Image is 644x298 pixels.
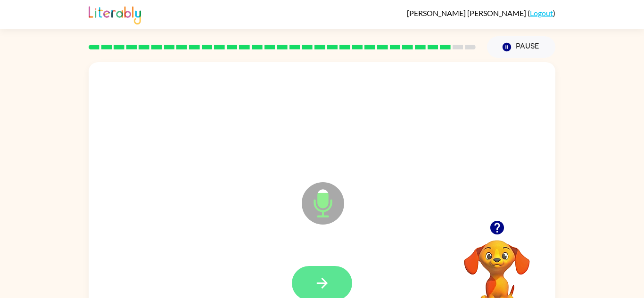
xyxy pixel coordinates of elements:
img: Literably [89,4,141,24]
span: [PERSON_NAME] [PERSON_NAME] [407,8,528,17]
button: Pause [487,36,555,58]
div: ( ) [407,8,555,17]
a: Logout [530,8,553,17]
